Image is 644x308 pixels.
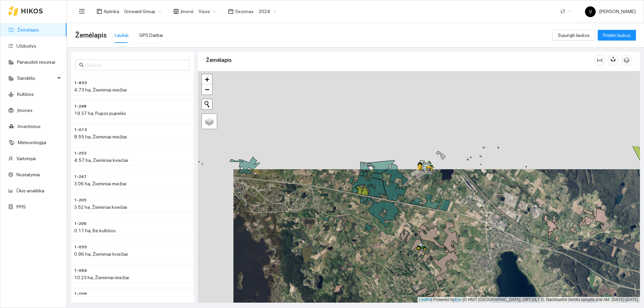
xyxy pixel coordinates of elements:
a: Užduotys [16,43,36,49]
a: Nustatymai [16,172,40,177]
button: column-width [594,55,605,66]
a: Sujungti laukus [552,33,595,38]
span: Sandėlis [17,71,55,85]
span: 1-247 [74,174,87,180]
a: Panaudoti resursai [17,59,55,65]
span: 1-055 [74,244,87,250]
span: Groward Group [124,6,161,16]
span: 4.57 ha, Žieminiai kviečiai [74,158,128,163]
a: Vartotojai [16,156,36,161]
span: 1-008 [74,291,87,297]
span: 2024 [259,6,276,16]
span: Žemėlapis [75,30,107,41]
span: | [463,297,464,302]
span: shop [173,9,179,14]
span: 1-064 [74,267,87,274]
span: search [79,63,84,67]
span: calendar [228,9,233,14]
button: Sujungti laukus [552,30,595,41]
span: + [205,75,209,83]
span: layout [97,9,102,14]
span: V [589,6,592,17]
span: − [205,85,209,94]
span: 19.37 ha, Pupos pupelės [74,111,126,116]
a: Kultūros [17,91,34,97]
span: 1-013 [74,127,87,133]
div: Laukai [115,32,128,39]
a: Zoom in [202,74,212,84]
span: Visos [199,6,216,16]
span: 1-253 [74,150,87,157]
span: 10.23 ha, Žieminiai miežiai [74,275,129,280]
a: Meteorologija [18,140,46,145]
span: Aplinka : [104,8,120,15]
a: Layers [202,114,217,129]
a: Pridėti laukus [598,33,636,38]
a: Esri [455,297,462,302]
button: Pridėti laukus [598,30,636,41]
a: PPIS [16,204,26,209]
span: menu-fold [79,8,85,14]
span: 0.96 ha, Žieminiai kviečiai [74,251,128,257]
a: Ūkio analitika [16,188,44,193]
span: Įmonė : [180,8,195,15]
span: LT [561,6,572,16]
div: GPS Darbai [139,32,163,39]
input: Paieška [85,61,186,69]
span: 8.55 ha, Žieminiai miežiai [74,134,127,139]
span: 3.52 ha, Žieminiai kviečiai [74,204,127,210]
span: 3.06 ha, Žieminiai miežiai [74,181,126,186]
span: Sezonas : [235,8,255,15]
button: Initiate a new search [202,99,212,109]
span: Pridėti laukus [603,32,631,39]
a: Įmonės [17,108,33,113]
span: [PERSON_NAME] [585,9,636,14]
div: Žemėlapis [206,51,594,70]
a: Inventorius [18,124,41,129]
span: 1-248 [74,103,87,110]
a: Leaflet [419,297,431,302]
span: 0.11 ha, Be kultūros [74,228,116,233]
button: menu-fold [75,5,89,18]
span: 1-206 [74,221,87,227]
div: | Powered by © HNIT-[GEOGRAPHIC_DATA]; ORT10LT ©, Nacionalinė žemės tarnyba prie AM, [DATE]-[DATE] [418,297,640,303]
span: 1-205 [74,197,87,203]
span: column-width [595,58,605,63]
span: 1-833 [74,80,87,86]
a: Žemėlapis [17,27,39,33]
span: 4.73 ha, Žieminiai miežiai [74,87,127,93]
a: Zoom out [202,84,212,95]
span: Sujungti laukus [558,32,590,39]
